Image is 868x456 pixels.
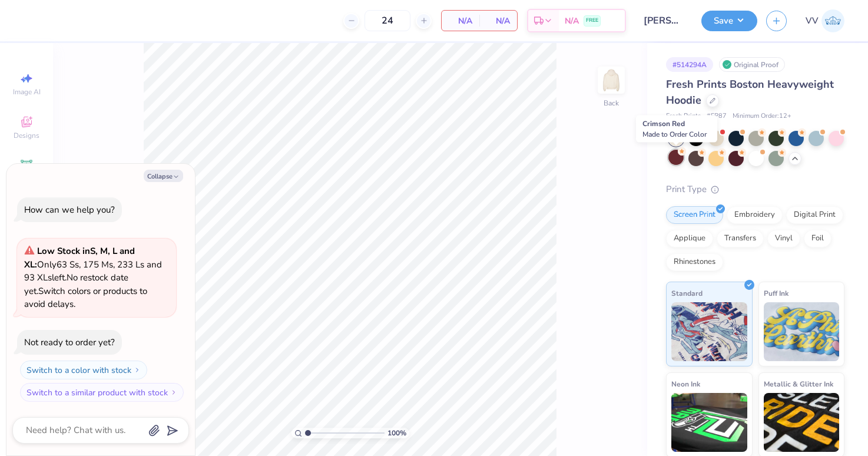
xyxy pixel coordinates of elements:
div: Vinyl [767,230,800,247]
a: VV [806,9,844,32]
div: Print Type [666,183,844,196]
div: # 514294A [666,57,713,72]
div: Original Proof [719,57,785,72]
span: Minimum Order: 12 + [733,111,791,121]
span: Metallic & Glitter Ink [764,378,833,390]
div: Back [604,98,619,108]
span: Image AI [13,87,41,97]
span: Designs [14,131,39,140]
span: FREE [586,16,598,25]
button: Switch to a color with stock [20,361,147,379]
span: Standard [671,287,703,299]
span: Made to Order Color [642,130,707,139]
div: Not ready to order yet? [24,336,115,348]
span: VV [806,14,819,28]
div: Applique [666,230,713,247]
div: Crimson Red [636,115,717,143]
div: Digital Print [786,206,843,224]
span: No restock date yet. [24,272,128,297]
button: Switch to a similar product with stock [20,383,184,402]
strong: Low Stock in S, M, L and XL : [24,245,135,270]
img: Via Villanueva [821,9,844,32]
img: Puff Ink [764,302,840,361]
span: Puff Ink [764,287,789,299]
span: N/A [449,15,472,27]
span: Fresh Prints Boston Heavyweight Hoodie [666,77,834,107]
div: Screen Print [666,206,723,224]
img: Switch to a color with stock [134,366,141,374]
img: Standard [671,302,747,361]
span: 100 % [387,428,406,438]
span: N/A [565,15,579,27]
div: Transfers [717,230,764,247]
img: Switch to a similar product with stock [170,389,177,396]
button: Collapse [144,170,183,182]
img: Metallic & Glitter Ink [764,393,840,452]
input: Untitled Design [635,9,693,32]
input: – – [365,10,410,31]
button: Save [701,11,757,31]
span: Only 63 Ss, 175 Ms, 233 Ls and 93 XLs left. Switch colors or products to avoid delays. [24,245,162,310]
div: How can we help you? [24,204,115,216]
div: Embroidery [727,206,783,224]
span: Neon Ink [671,378,700,390]
span: N/A [486,15,510,27]
img: Neon Ink [671,393,747,452]
div: Rhinestones [666,253,723,271]
div: Foil [804,230,831,247]
img: Back [599,68,623,92]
